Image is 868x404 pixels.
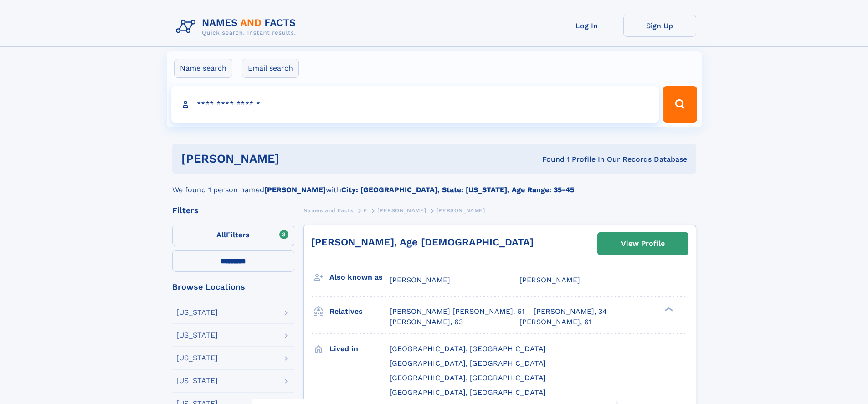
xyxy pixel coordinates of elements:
[390,373,546,382] span: [GEOGRAPHIC_DATA], [GEOGRAPHIC_DATA]
[172,206,294,215] div: Filters
[174,59,232,78] label: Name search
[377,207,426,214] span: [PERSON_NAME]
[329,304,390,319] h3: Relatives
[364,207,367,214] span: F
[341,185,574,194] b: City: [GEOGRAPHIC_DATA], State: [US_STATE], Age Range: 35-45
[390,276,450,284] span: [PERSON_NAME]
[437,207,485,214] span: [PERSON_NAME]
[172,15,303,39] img: Logo Names and Facts
[519,317,591,327] a: [PERSON_NAME], 61
[172,283,294,291] div: Browse Locations
[176,354,218,362] div: [US_STATE]
[534,307,607,317] a: [PERSON_NAME], 34
[172,174,696,195] div: We found 1 person named with .
[242,59,299,78] label: Email search
[377,205,426,216] a: [PERSON_NAME]
[329,270,390,285] h3: Also known as
[663,86,697,123] button: Search Button
[550,15,623,37] a: Log In
[663,307,673,312] div: ❯
[264,185,326,194] b: [PERSON_NAME]
[364,205,367,216] a: F
[519,276,580,284] span: [PERSON_NAME]
[171,86,659,123] input: search input
[390,307,524,317] a: [PERSON_NAME] [PERSON_NAME], 61
[176,309,218,316] div: [US_STATE]
[621,233,665,254] div: View Profile
[411,154,687,164] div: Found 1 Profile In Our Records Database
[303,205,354,216] a: Names and Facts
[216,230,226,239] span: All
[598,233,688,255] a: View Profile
[176,377,218,384] div: [US_STATE]
[176,332,218,339] div: [US_STATE]
[390,359,546,368] span: [GEOGRAPHIC_DATA], [GEOGRAPHIC_DATA]
[311,236,534,248] a: [PERSON_NAME], Age [DEMOGRAPHIC_DATA]
[329,341,390,357] h3: Lived in
[172,225,294,246] label: Filters
[623,15,696,37] a: Sign Up
[181,153,411,164] h1: [PERSON_NAME]
[390,317,463,327] a: [PERSON_NAME], 63
[390,344,546,353] span: [GEOGRAPHIC_DATA], [GEOGRAPHIC_DATA]
[390,388,546,397] span: [GEOGRAPHIC_DATA], [GEOGRAPHIC_DATA]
